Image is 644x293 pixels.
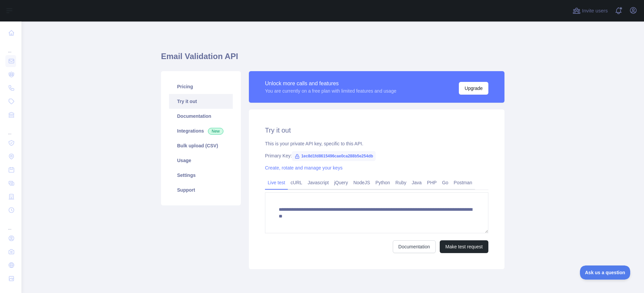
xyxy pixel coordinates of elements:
div: ... [5,40,16,54]
a: Python [373,177,393,188]
div: Unlock more calls and features [265,80,396,88]
button: Make test request [440,240,488,253]
a: Bulk upload (CSV) [169,138,233,153]
div: Primary Key: [265,152,488,159]
div: ... [5,217,16,231]
a: Create, rotate and manage your keys [265,165,342,170]
button: Invite users [571,5,609,16]
a: Integrations New [169,124,233,138]
a: Documentation [169,109,233,124]
a: Live test [265,177,288,188]
span: New [208,128,223,135]
iframe: Toggle Customer Support [580,265,631,280]
a: Support [169,183,233,197]
h1: Email Validation API [161,51,504,67]
a: NodeJS [351,177,373,188]
span: Invite users [582,7,608,15]
a: Pricing [169,79,233,94]
a: Documentation [393,240,436,253]
span: 1ec8d1fd8615496cae0ca288b5e254db [292,151,376,161]
a: PHP [424,177,439,188]
a: cURL [288,177,305,188]
a: Ruby [393,177,409,188]
button: Upgrade [459,82,488,95]
a: Go [439,177,451,188]
a: Java [409,177,425,188]
h2: Try it out [265,126,488,135]
a: Settings [169,168,233,183]
div: This is your private API key, specific to this API. [265,140,488,147]
a: Javascript [305,177,331,188]
a: jQuery [331,177,351,188]
a: Usage [169,153,233,168]
div: ... [5,122,16,136]
a: Postman [451,177,475,188]
a: Try it out [169,94,233,109]
div: You are currently on a free plan with limited features and usage [265,88,396,94]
